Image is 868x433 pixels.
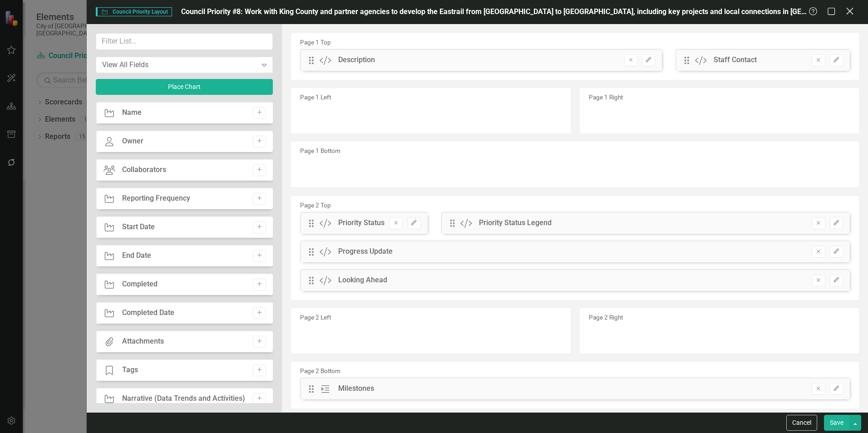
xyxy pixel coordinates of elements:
div: Description [338,55,375,65]
div: Completed [122,279,158,290]
div: Attachments [122,336,164,347]
div: Start Date [122,222,155,232]
span: Council Priority Layout [96,7,172,16]
div: Tags [122,365,138,375]
div: Staff Contact [714,55,757,65]
input: Filter List... [96,33,273,50]
span: Council Priority #8: Work with King County and partner agencies to develop the Eastrail from [GEO... [181,7,863,16]
small: Page 2 Left [300,314,331,321]
div: Progress Update [338,246,393,257]
div: Milestones [338,384,374,394]
div: Collaborators [122,165,166,175]
div: Priority Status [338,218,385,228]
div: End Date [122,251,151,261]
small: Page 1 Right [589,93,623,101]
div: Name [122,108,142,118]
div: Looking Ahead [338,275,387,285]
small: Page 2 Top [300,202,331,209]
div: Owner [122,136,143,147]
div: Completed Date [122,308,174,318]
small: Page 1 Left [300,93,331,101]
small: Page 1 Bottom [300,147,340,154]
small: Page 2 Right [589,314,623,321]
div: Narrative (Data Trends and Activities) [122,394,245,404]
div: Reporting Frequency [122,193,190,204]
button: Save [824,415,849,431]
small: Page 1 Top [300,39,331,46]
button: Cancel [786,415,817,431]
div: View All Fields [102,59,257,70]
div: Priority Status Legend [479,218,552,228]
button: Place Chart [96,79,273,95]
small: Page 2 Bottom [300,367,340,374]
